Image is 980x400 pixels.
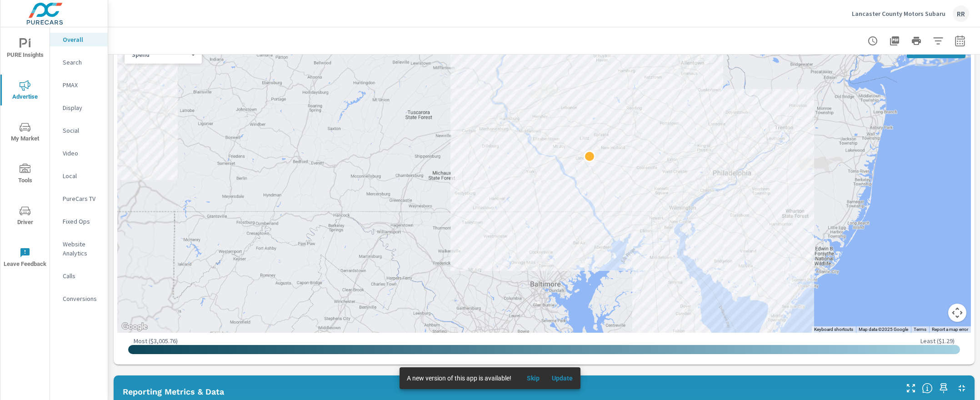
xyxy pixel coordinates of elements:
[852,10,945,18] p: Lancaster County Motors Subaru
[50,215,108,228] div: Fixed Ops
[63,35,100,44] p: Overall
[0,27,50,278] div: nav menu
[50,101,108,115] div: Display
[936,381,951,395] span: Save this to your personalized report
[63,171,100,180] p: Local
[125,50,195,59] div: Spend
[50,55,108,69] div: Search
[50,169,108,183] div: Local
[522,374,544,382] span: Skip
[120,321,150,333] img: Google
[407,375,511,382] span: A new version of this app is available!
[63,80,100,90] p: PMAX
[50,292,108,305] div: Conversions
[50,146,108,160] div: Video
[50,237,108,260] div: Website Analytics
[50,33,108,46] div: Overall
[3,205,47,228] span: Driver
[50,269,108,283] div: Calls
[63,194,100,203] p: PureCars TV
[63,217,100,226] p: Fixed Ops
[50,78,108,92] div: PMAX
[859,327,908,332] span: Map data ©2025 Google
[63,240,100,258] p: Website Analytics
[50,192,108,205] div: PureCars TV
[63,126,100,135] p: Social
[123,387,224,396] h5: Reporting Metrics & Data
[551,374,573,382] span: Update
[63,149,100,158] p: Video
[922,383,933,394] span: Understand performance data overtime and see how metrics compare to each other.
[3,247,47,270] span: Leave Feedback
[914,327,926,332] a: Terms
[907,32,925,50] button: Print Report
[885,32,904,50] button: "Export Report to PDF"
[3,80,47,102] span: Advertise
[50,124,108,137] div: Social
[519,371,548,385] button: Skip
[63,271,100,280] p: Calls
[548,371,577,385] button: Update
[953,5,969,22] div: RR
[3,38,47,60] span: PURE Insights
[814,326,853,333] button: Keyboard shortcuts
[63,58,100,67] p: Search
[3,122,47,144] span: My Market
[951,32,969,50] button: Select Date Range
[948,304,966,322] button: Map camera controls
[63,103,100,112] p: Display
[904,381,918,395] button: Make Fullscreen
[929,32,947,50] button: Apply Filters
[120,321,150,333] a: Open this area in Google Maps (opens a new window)
[134,337,178,345] p: Most ( $3,005.76 )
[955,381,969,395] button: Minimize Widget
[3,164,47,186] span: Tools
[920,337,955,345] p: Least ( $1.29 )
[932,327,968,332] a: Report a map error
[63,294,100,303] p: Conversions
